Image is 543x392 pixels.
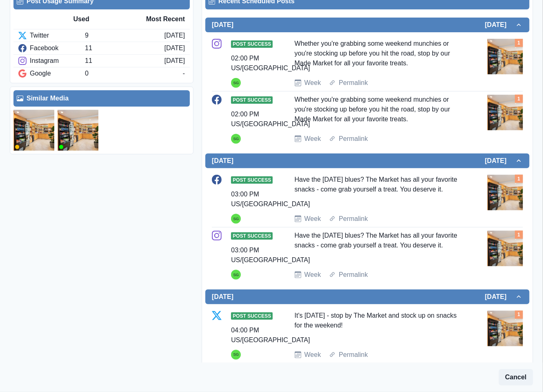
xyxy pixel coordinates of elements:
div: Total Media Attached [515,311,523,319]
button: [DATE][DATE] [205,154,530,168]
a: Week [305,134,321,144]
div: Have the [DATE] blues? The Market has all your favorite snacks - come grab yourself a treat. You ... [295,231,465,263]
a: Week [305,78,321,88]
div: Instagram [18,56,85,66]
div: [DATE][DATE] [205,304,530,370]
h2: [DATE] [485,21,515,29]
span: Post Success [231,176,273,184]
div: Sarah Gleason [233,270,239,280]
div: Used [73,14,129,24]
div: 11 [85,56,164,66]
div: Similar Media [17,94,187,103]
div: Whether you're grabbing some weekend munchies or you're stocking up before you hit the road, stop... [295,39,465,71]
div: Facebook [18,43,85,53]
div: 02:00 PM US/[GEOGRAPHIC_DATA] [231,53,310,73]
div: Whether you're grabbing some weekend munchies or you're stocking up before you hit the road, stop... [295,95,465,127]
div: Total Media Attached [515,231,523,239]
div: Sarah Gleason [233,350,239,360]
a: Permalink [339,78,368,88]
div: [DATE] [165,31,185,40]
div: Sarah Gleason [233,78,239,88]
img: r9ipg97q8nztkqo4lld5 [487,39,523,74]
a: Permalink [339,214,368,224]
img: po0hx2sl57wyqso4csgm [58,110,98,151]
button: [DATE][DATE] [205,290,530,304]
span: Post Success [231,312,273,320]
div: 03:00 PM US/[GEOGRAPHIC_DATA] [231,245,310,265]
span: Post Success [231,40,273,48]
div: Total Media Attached [515,95,523,103]
div: 11 [85,43,164,53]
button: [DATE][DATE] [205,18,530,32]
span: Post Success [231,96,273,104]
img: r9ipg97q8nztkqo4lld5 [487,231,523,266]
h2: [DATE] [212,157,234,165]
a: Permalink [339,134,368,144]
div: Twitter [18,31,85,40]
div: [DATE][DATE] [205,32,530,154]
h2: [DATE] [212,21,234,29]
div: 0 [85,69,182,78]
img: r9ipg97q8nztkqo4lld5 [487,175,523,210]
div: Google [18,69,85,78]
div: Most Recent [129,14,185,24]
a: Permalink [339,270,368,280]
div: Total Media Attached [515,175,523,183]
img: yhfsta1hghxb3mtxjxqg [13,110,54,151]
div: 9 [85,31,164,40]
div: Sarah Gleason [233,214,239,224]
img: r9ipg97q8nztkqo4lld5 [487,311,523,346]
div: [DATE] [165,56,185,66]
a: Permalink [339,350,368,360]
div: 04:00 PM US/[GEOGRAPHIC_DATA] [231,325,310,345]
div: 02:00 PM US/[GEOGRAPHIC_DATA] [231,109,310,129]
div: Total Media Attached [515,39,523,47]
div: [DATE][DATE] [205,168,530,290]
div: It's [DATE] - stop by The Market and stock up on snacks for the weekend! [295,311,465,343]
a: Week [305,350,321,360]
a: Week [305,214,321,224]
button: Cancel [499,369,533,385]
div: 03:00 PM US/[GEOGRAPHIC_DATA] [231,189,310,209]
div: Sarah Gleason [233,134,239,144]
img: r9ipg97q8nztkqo4lld5 [487,95,523,130]
a: Week [305,270,321,280]
h2: [DATE] [212,293,234,301]
div: - [183,69,185,78]
h2: [DATE] [485,157,515,165]
div: [DATE] [165,43,185,53]
h2: [DATE] [485,293,515,301]
div: Have the [DATE] blues? The Market has all your favorite snacks - come grab yourself a treat. You ... [295,175,465,207]
span: Post Success [231,232,273,240]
